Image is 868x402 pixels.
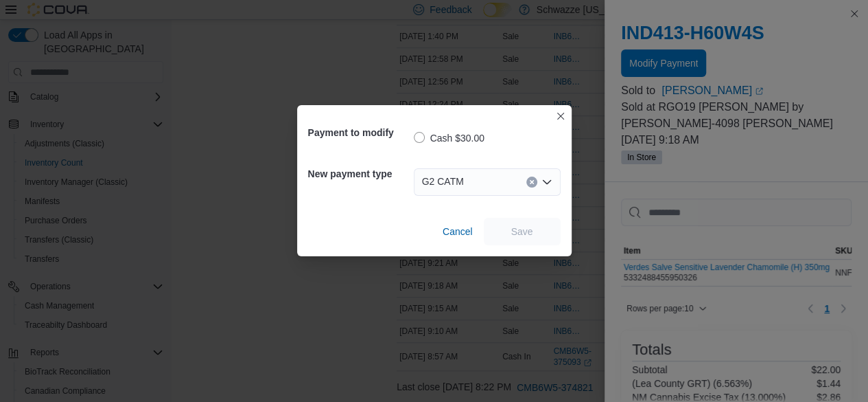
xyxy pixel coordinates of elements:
h5: New payment type [308,160,411,188]
span: Save [511,225,533,238]
span: G2 CATM [422,173,464,190]
h5: Payment to modify [308,119,411,146]
span: Cancel [443,225,473,238]
input: Accessible screen reader label [469,174,471,190]
button: Save [484,218,561,245]
button: Cancel [437,218,478,245]
button: Clear input [526,177,537,188]
button: Open list of options [541,177,552,188]
button: Closes this modal window [552,108,569,124]
label: Cash $30.00 [414,130,484,146]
